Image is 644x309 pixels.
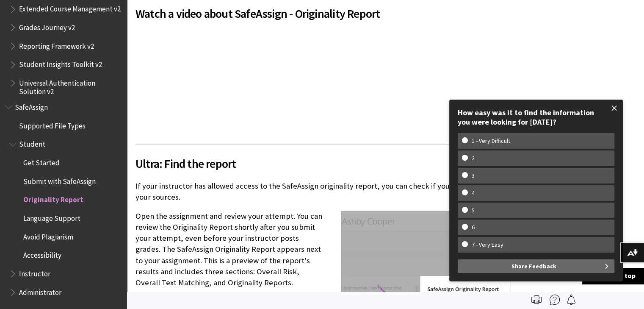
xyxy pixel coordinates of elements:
span: Originality Report [23,193,83,204]
button: Share Feedback [458,259,614,273]
span: Administrator [19,285,61,297]
w-span: 7 - Very Easy [462,241,513,248]
span: Supported File Types [19,119,86,130]
span: Extended Course Management v2 [19,2,121,14]
span: Accessibility [23,248,61,260]
span: Share Feedback [511,259,556,273]
span: Instructor [19,267,50,278]
span: Student [19,137,45,149]
p: Open the assignment and review your attempt. You can review the Originality Report shortly after ... [135,211,510,288]
span: Grades Journey v2 [19,20,75,32]
w-span: 2 [462,155,484,162]
span: Ultra: Find the report [135,155,510,173]
span: Universal Authentication Solution v2 [19,76,121,96]
p: If your instructor has allowed access to the SafeAssign originality report, you can check if you ... [135,181,510,203]
img: Print [531,295,542,305]
span: Student Insights Toolkit v2 [19,58,102,69]
span: Submit with SafeAssign [23,174,96,186]
span: Avoid Plagiarism [23,230,73,241]
span: SafeAssign [15,100,48,111]
img: More help [550,295,560,305]
span: Get Started [23,156,60,167]
img: Follow this page [566,295,576,305]
span: Language Support [23,211,80,223]
nav: Book outline for Blackboard SafeAssign [5,100,122,299]
div: How easy was it to find the information you were looking for [DATE]? [458,108,614,126]
span: Watch a video about SafeAssign - Originality Report [135,5,510,22]
w-span: 6 [462,224,484,231]
w-span: 3 [462,172,484,179]
w-span: 1 - Very Difficult [462,137,520,145]
w-span: 5 [462,207,484,214]
span: Reporting Framework v2 [19,39,94,50]
w-span: 4 [462,189,484,197]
